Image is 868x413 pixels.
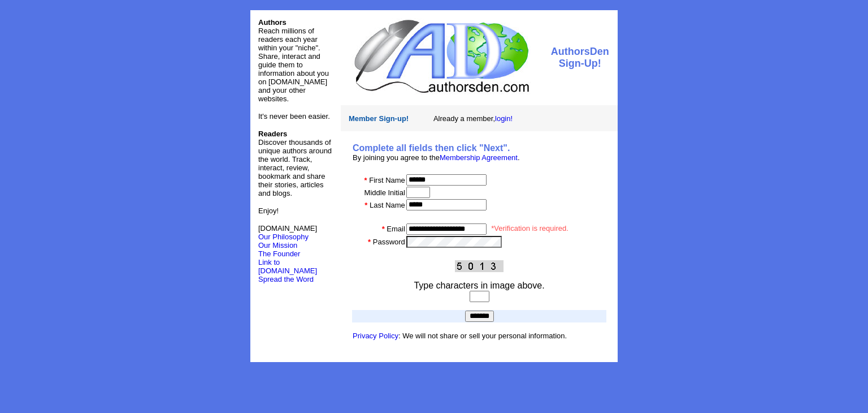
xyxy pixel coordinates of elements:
font: Last Name [370,201,405,209]
font: Type characters in image above. [414,281,544,290]
a: Our Philosophy [258,233,309,241]
font: *Verification is required. [491,224,568,233]
a: Link to [DOMAIN_NAME] [258,258,317,275]
font: Email [387,225,405,233]
font: Member Sign-up! [349,114,409,123]
img: logo.jpg [351,18,531,94]
a: login! [495,114,513,123]
a: Our Mission [258,241,297,249]
font: It's never been easier. [258,112,330,121]
font: AuthorsDen Sign-Up! [551,46,609,69]
font: Reach millions of readers each year within your "niche". Share, interact and guide them to inform... [258,27,329,103]
font: Discover thousands of unique authors around the world. Track, interact, review, bookmark and shar... [258,130,332,197]
a: Privacy Policy [353,332,398,340]
b: Complete all fields then click "Next". [353,143,510,153]
font: Password [373,238,405,246]
a: The Founder [258,249,300,258]
font: First Name [369,176,405,184]
font: By joining you agree to the . [353,153,520,162]
img: This Is CAPTCHA Image [455,260,504,272]
font: [DOMAIN_NAME] [258,224,317,241]
font: Middle Initial [364,188,405,197]
font: Enjoy! [258,206,279,215]
font: Authors [258,18,287,27]
font: Already a member, [433,114,513,123]
font: : We will not share or sell your personal information. [353,332,567,340]
b: Readers [258,130,287,138]
font: Spread the Word [258,275,314,283]
a: Spread the Word [258,274,314,283]
a: Membership Agreement [440,153,518,162]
